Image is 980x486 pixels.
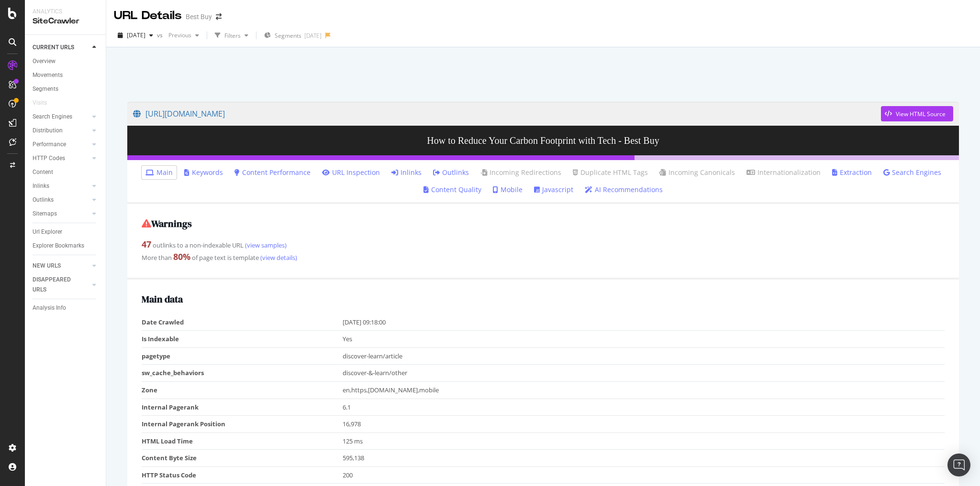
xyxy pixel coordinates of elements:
a: (view samples) [244,241,287,249]
td: Date Crawled [142,314,343,331]
div: Overview [33,56,56,66]
button: Previous [165,28,203,43]
td: Is Indexable [142,331,343,348]
a: Distribution [33,126,89,136]
div: arrow-right-arrow-left [216,13,222,20]
div: Search Engines [33,112,72,122]
div: Explorer Bookmarks [33,241,84,251]
td: en,https,[DOMAIN_NAME],mobile [343,381,945,399]
a: Segments [33,84,99,94]
div: NEW URLS [33,261,61,271]
span: 2025 Aug. 19th [127,31,145,39]
div: Distribution [33,126,63,136]
div: CURRENT URLS [33,43,74,53]
a: Internationalization [746,168,821,177]
div: Content [33,167,53,177]
a: Inlinks [33,181,89,191]
div: [DATE] [304,32,322,40]
a: Extraction [832,168,872,177]
div: DISAPPEARED URLS [33,275,81,295]
strong: 47 [142,238,151,250]
a: Analysis Info [33,303,99,313]
a: Movements [33,70,99,80]
td: Zone [142,381,343,399]
h2: Warnings [142,218,945,229]
div: More than of page text is template [142,251,945,263]
div: SiteCrawler [33,16,98,27]
td: pagetype [142,347,343,365]
a: Url Explorer [33,227,99,237]
a: Outlinks [433,168,469,177]
span: Previous [165,31,191,39]
a: Sitemaps [33,209,89,219]
button: Filters [211,28,252,43]
td: sw_cache_behaviors [142,365,343,382]
a: URL Inspection [322,168,380,177]
div: URL Details [114,8,182,24]
div: Analysis Info [33,303,66,313]
div: outlinks to a non-indexable URL [142,238,945,251]
td: 200 [343,466,945,484]
a: Javascript [534,185,573,194]
td: Internal Pagerank Position [142,416,343,433]
a: DISAPPEARED URLS [33,275,89,295]
td: 595,138 [343,450,945,467]
button: View HTML Source [881,106,953,121]
td: 6.1 [343,399,945,416]
td: Internal Pagerank [142,399,343,416]
a: (view details) [259,253,297,262]
a: Keywords [184,168,223,177]
div: Filters [224,32,241,40]
a: CURRENT URLS [33,43,89,53]
a: Main [145,168,173,177]
div: HTTP Codes [33,153,65,163]
td: HTTP Status Code [142,466,343,484]
td: [DATE] 09:18:00 [343,314,945,331]
a: Search Engines [33,112,89,122]
div: Outlinks [33,195,54,205]
td: 125 ms [343,432,945,450]
a: Overview [33,56,99,66]
span: Segments [275,32,301,40]
div: Url Explorer [33,227,62,237]
a: Incoming Canonicals [659,168,735,177]
div: Movements [33,70,63,80]
a: Outlinks [33,195,89,205]
a: NEW URLS [33,261,89,271]
a: Content Quality [423,185,481,194]
td: Content Byte Size [142,450,343,467]
a: Performance [33,140,89,150]
a: Duplicate HTML Tags [573,168,648,177]
td: discover-learn/article [343,347,945,365]
div: Open Intercom Messenger [947,454,970,476]
strong: 80 % [173,251,190,262]
a: [URL][DOMAIN_NAME] [133,102,881,126]
div: Sitemaps [33,209,57,219]
td: Yes [343,331,945,348]
a: HTTP Codes [33,153,89,163]
td: discover-&-learn/other [343,365,945,382]
a: Search Engines [883,168,941,177]
div: Inlinks [33,181,49,191]
div: Segments [33,84,58,94]
a: Incoming Redirections [480,168,561,177]
div: Performance [33,140,66,150]
a: Mobile [493,185,523,194]
a: Explorer Bookmarks [33,241,99,251]
a: AI Recommendations [585,185,663,194]
div: Best Buy [186,12,212,22]
h3: How to Reduce Your Carbon Footprint with Tech - Best Buy [127,126,959,155]
div: Visits [33,98,47,108]
a: Inlinks [391,168,422,177]
td: 16,978 [343,416,945,433]
button: [DATE] [114,28,157,43]
td: HTML Load Time [142,432,343,450]
a: Visits [33,98,56,108]
span: vs [157,31,165,39]
div: Analytics [33,8,98,16]
a: Content Performance [234,168,311,177]
button: Segments[DATE] [260,28,325,43]
a: Content [33,167,99,177]
h2: Main data [142,294,945,304]
div: View HTML Source [896,110,946,118]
